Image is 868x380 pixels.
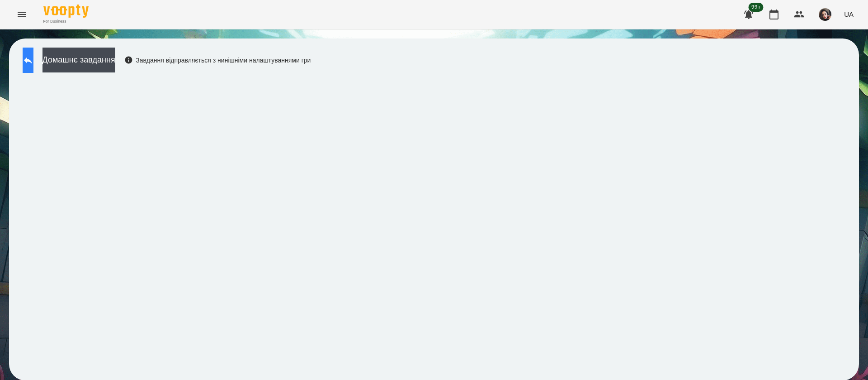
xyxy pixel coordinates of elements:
span: 99+ [749,3,764,12]
span: For Business [43,19,89,24]
span: UA [844,10,854,19]
div: Завдання відправляється з нинішніми налаштуваннями гри [124,56,311,65]
button: UA [840,6,857,23]
button: Домашнє завдання [42,48,115,72]
img: Voopty Logo [43,5,89,18]
img: 415cf204168fa55e927162f296ff3726.jpg [819,8,831,21]
button: Menu [11,4,33,25]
